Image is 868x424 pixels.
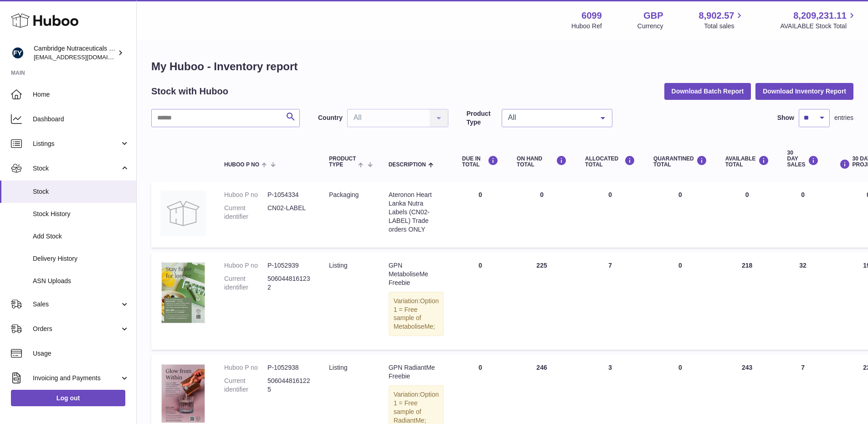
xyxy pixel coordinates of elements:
[33,325,120,333] span: Orders
[11,390,125,406] a: Log out
[780,22,857,31] span: AVAILABLE Stock Total
[267,191,311,199] dd: P-1054334
[34,53,134,61] span: [EMAIL_ADDRESS][DOMAIN_NAME]
[716,252,778,350] td: 218
[329,262,347,269] span: listing
[267,363,311,372] dd: P-1052938
[508,181,576,248] td: 0
[793,10,847,22] span: 8,209,231.11
[716,181,778,248] td: 0
[787,150,819,168] div: 30 DAY SALES
[585,155,635,168] div: ALLOCATED Total
[267,204,311,221] dd: CN02-LABEL
[389,162,426,168] span: Description
[33,300,120,309] span: Sales
[267,261,311,270] dd: P-1052939
[224,191,267,199] dt: Huboo P no
[224,261,267,270] dt: Huboo P no
[151,59,853,74] h1: My Huboo - Inventory report
[389,261,444,287] div: GPN MetaboliseMe Freebie
[329,191,359,198] span: packaging
[160,191,206,236] img: product image
[704,22,745,31] span: Total sales
[33,374,120,383] span: Invoicing and Payments
[699,10,745,31] a: 8,902.57 Total sales
[643,10,663,22] strong: GBP
[33,254,129,263] span: Delivery History
[267,377,311,394] dd: 5060448161225
[453,181,508,248] td: 0
[160,261,206,324] img: product image
[508,252,576,350] td: 225
[462,155,498,168] div: DUE IN TOTAL
[329,156,356,168] span: Product Type
[576,252,644,350] td: 7
[755,83,853,99] button: Download Inventory Report
[389,191,444,233] div: Ateronon Heart Lanka Nutra Labels (CN02-LABEL) Trade orders ONLY
[834,114,853,122] span: entries
[33,164,120,173] span: Stock
[33,90,129,99] span: Home
[778,181,828,248] td: 0
[318,114,343,122] label: Country
[33,277,129,285] span: ASN Uploads
[571,22,602,31] div: Huboo Ref
[725,155,769,168] div: AVAILABLE Total
[224,363,267,372] dt: Huboo P no
[34,44,116,62] div: Cambridge Nutraceuticals Ltd
[11,46,25,60] img: huboo@camnutra.com
[581,10,602,22] strong: 6099
[699,10,734,22] span: 8,902.57
[224,274,267,292] dt: Current identifier
[33,210,129,218] span: Stock History
[151,85,228,98] h2: Stock with Huboo
[653,155,707,168] div: QUARANTINED Total
[637,22,663,31] div: Currency
[389,292,444,336] div: Variation:
[224,204,267,221] dt: Current identifier
[778,252,828,350] td: 32
[224,377,267,394] dt: Current identifier
[780,10,857,31] a: 8,209,231.11 AVAILABLE Stock Total
[33,187,129,196] span: Stock
[267,274,311,292] dd: 5060448161232
[33,140,120,148] span: Listings
[160,363,206,423] img: product image
[678,364,682,371] span: 0
[678,262,682,269] span: 0
[517,155,567,168] div: ON HAND Total
[224,162,259,168] span: Huboo P no
[389,363,444,381] div: GPN RadiantMe Freebie
[506,113,594,122] span: All
[678,191,682,198] span: 0
[453,252,508,350] td: 0
[664,83,751,99] button: Download Batch Report
[33,232,129,241] span: Add Stock
[576,181,644,248] td: 0
[33,349,129,358] span: Usage
[777,114,794,122] label: Show
[33,115,129,124] span: Dashboard
[394,297,439,331] span: Option 1 = Free sample of MetaboliseMe;
[329,364,347,371] span: listing
[467,109,497,127] label: Product Type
